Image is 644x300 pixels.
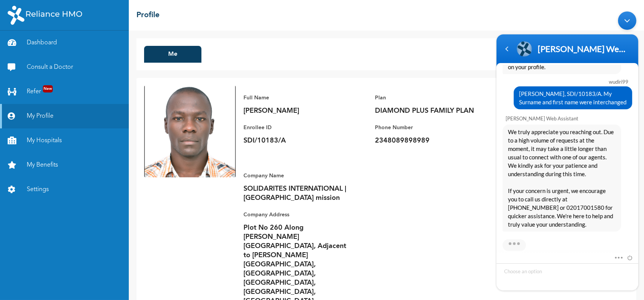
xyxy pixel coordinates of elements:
[375,106,482,115] p: DIAMOND PLUS FAMILY PLAN
[243,106,350,115] p: [PERSON_NAME]
[8,6,82,25] img: RelianceHMO's Logo
[243,93,350,102] p: Full Name
[375,136,482,145] p: 2348089898989
[375,123,482,132] p: Phone Number
[144,46,201,63] button: Me
[243,171,350,180] p: Company Name
[493,8,642,294] iframe: SalesIQ Chatwindow
[375,93,482,102] p: Plan
[243,184,350,203] p: SOLIDARITES INTERNATIONAL | [GEOGRAPHIC_DATA] mission
[144,86,236,177] img: Enrollee
[243,210,350,219] p: Company Address
[136,10,159,21] h2: Profile
[243,123,350,132] p: Enrollee ID
[43,85,53,92] span: New
[243,136,350,145] p: SDI/10183/A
